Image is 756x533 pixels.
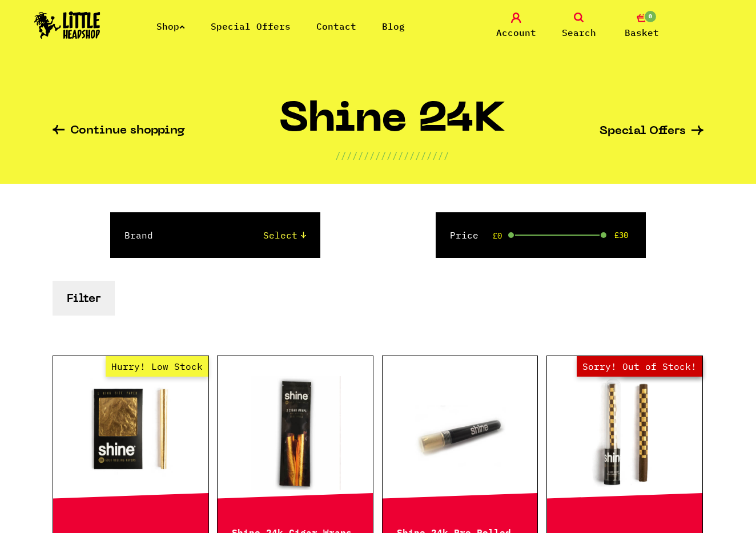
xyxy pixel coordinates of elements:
a: 0 Basket [613,13,670,39]
label: Price [450,228,478,242]
a: Shop [156,21,185,32]
a: Continue shopping [53,125,185,138]
a: Hurry! Low Stock [53,376,208,490]
span: Search [562,26,596,39]
span: £30 [614,231,628,240]
a: Out of Stock Hurry! Low Stock Sorry! Out of Stock! [547,376,702,490]
span: 0 [644,10,657,23]
a: Special Offers [211,21,291,32]
a: Special Offers [600,126,703,138]
label: Brand [124,228,153,242]
span: Sorry! Out of Stock! [577,356,702,377]
span: £0 [493,231,502,240]
button: Filter [53,281,115,316]
a: Contact [316,21,356,32]
span: Hurry! Low Stock [106,356,208,377]
span: Basket [625,26,659,39]
p: //////////////////// [335,148,449,162]
span: Account [496,26,536,39]
img: Little Head Shop Logo [34,11,100,39]
h1: Shine 24K [279,101,505,148]
a: Blog [382,21,405,32]
a: Search [550,13,608,39]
